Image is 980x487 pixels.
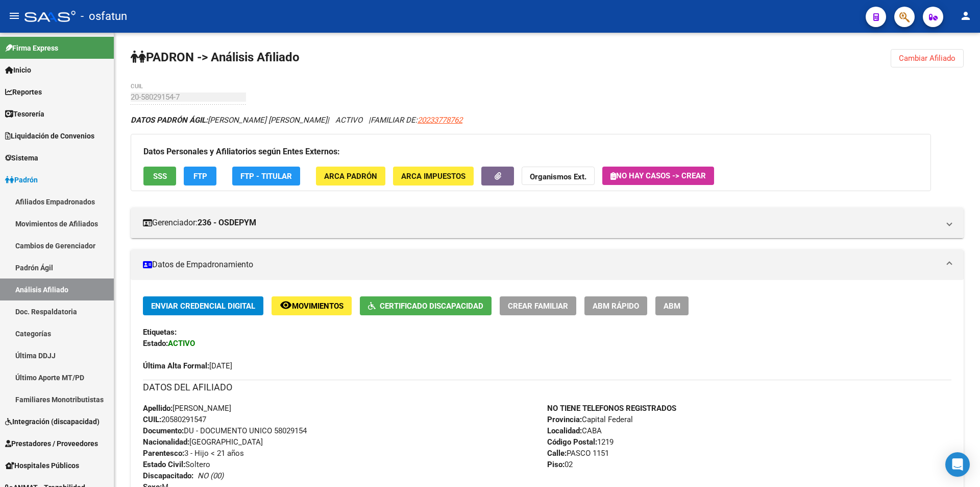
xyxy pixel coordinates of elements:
[547,426,602,435] span: CABA
[547,415,633,424] span: Capital Federal
[610,171,706,180] span: No hay casos -> Crear
[131,207,964,238] mat-expansion-panel-header: Gerenciador:236 - OSDEPYM
[143,339,168,348] strong: Estado:
[292,302,344,311] span: Movimientos
[380,302,483,311] span: Certificado Discapacidad
[371,115,462,125] span: FAMILIAR DE:
[143,460,185,469] strong: Estado Civil:
[522,167,595,185] button: Organismos Ext.
[584,296,647,315] button: ABM Rápido
[418,115,462,125] span: 20233778762
[899,54,955,63] span: Cambiar Afiliado
[960,10,972,22] mat-icon: person
[5,42,58,54] span: Firma Express
[5,64,31,76] span: Inicio
[5,130,94,142] span: Liquidación de Convenios
[143,145,918,159] h3: Datos Personales y Afiliatorios según Entes Externos:
[143,449,184,458] strong: Parentesco:
[5,86,42,98] span: Reportes
[5,460,79,471] span: Hospitales Públicos
[184,167,216,185] button: FTP
[143,471,193,480] strong: Discapacitado:
[401,172,465,181] span: ARCA Impuestos
[81,5,127,28] span: - osfatun
[143,259,939,270] mat-panel-title: Datos de Empadronamiento
[143,437,263,447] span: [GEOGRAPHIC_DATA]
[593,302,639,311] span: ABM Rápido
[547,404,676,413] strong: NO TIENE TELEFONOS REGISTRADOS
[945,452,970,477] div: Open Intercom Messenger
[8,10,20,22] mat-icon: menu
[143,426,307,435] span: DU - DOCUMENTO UNICO 58029154
[193,172,207,181] span: FTP
[131,115,208,125] strong: DATOS PADRÓN ÁGIL:
[168,339,195,348] strong: ACTIVO
[198,471,224,480] i: NO (00)
[143,415,161,424] strong: CUIL:
[508,302,568,311] span: Crear Familiar
[143,415,206,424] span: 20580291547
[143,404,173,413] strong: Apellido:
[664,302,680,311] span: ABM
[280,299,292,311] mat-icon: remove_red_eye
[272,296,352,315] button: Movimientos
[143,404,231,413] span: [PERSON_NAME]
[547,415,582,424] strong: Provincia:
[5,174,38,185] span: Padrón
[530,172,586,181] strong: Organismos Ext.
[131,115,327,125] span: [PERSON_NAME] [PERSON_NAME]
[547,460,573,469] span: 02
[500,296,576,315] button: Crear Familiar
[143,437,189,447] strong: Nacionalidad:
[143,361,232,370] span: [DATE]
[143,296,263,315] button: Enviar Credencial Digital
[547,437,597,447] strong: Código Postal:
[5,416,100,427] span: Integración (discapacidad)
[143,460,210,469] span: Soltero
[131,50,300,64] strong: PADRON -> Análisis Afiliado
[5,438,98,449] span: Prestadores / Proveedores
[232,167,300,185] button: FTP - Titular
[131,249,964,280] mat-expansion-panel-header: Datos de Empadronamiento
[131,115,462,125] i: | ACTIVO |
[153,172,167,181] span: SSS
[393,167,474,185] button: ARCA Impuestos
[547,449,609,458] span: PASCO 1151
[5,108,44,120] span: Tesorería
[143,426,184,435] strong: Documento:
[143,167,176,185] button: SSS
[655,296,689,315] button: ABM
[547,460,565,469] strong: Piso:
[198,217,256,228] strong: 236 - OSDEPYM
[143,380,951,395] h3: DATOS DEL AFILIADO
[143,217,939,228] mat-panel-title: Gerenciador:
[143,361,209,370] strong: Última Alta Formal:
[602,167,714,185] button: No hay casos -> Crear
[143,328,177,337] strong: Etiquetas:
[316,167,385,185] button: ARCA Padrón
[360,296,492,315] button: Certificado Discapacidad
[324,172,377,181] span: ARCA Padrón
[547,437,614,447] span: 1219
[547,449,567,458] strong: Calle:
[143,449,244,458] span: 3 - Hijo < 21 años
[891,49,964,67] button: Cambiar Afiliado
[547,426,582,435] strong: Localidad:
[240,172,292,181] span: FTP - Titular
[5,152,38,164] span: Sistema
[151,302,255,311] span: Enviar Credencial Digital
